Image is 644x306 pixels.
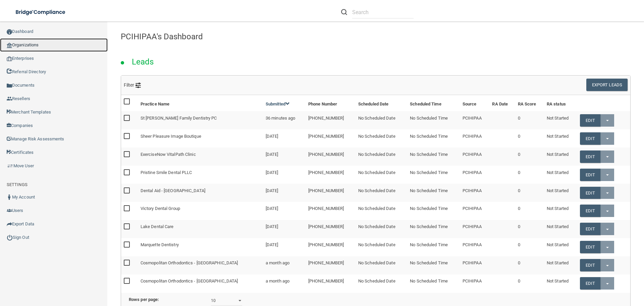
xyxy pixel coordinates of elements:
td: [PHONE_NUMBER] [306,166,356,184]
img: enterprise.0d942306.png [7,56,12,61]
td: 0 [515,274,544,292]
td: PCIHIPAA [460,238,490,256]
td: PCIHIPAA [460,256,490,274]
td: PCIHIPAA [460,166,490,184]
td: [PHONE_NUMBER] [306,202,356,220]
td: a month ago [263,274,306,292]
a: Edit [580,132,600,145]
img: ic_power_dark.7ecde6b1.png [7,234,13,241]
td: Sheer Pleasure Image Boutique [138,129,263,147]
img: ic_dashboard_dark.d01f4a41.png [7,29,12,35]
td: No Scheduled Date [356,147,407,166]
td: [PHONE_NUMBER] [306,274,356,292]
td: Victory Dental Group [138,202,263,220]
td: PCIHIPAA [460,147,490,166]
td: 0 [515,111,544,129]
td: Not Started [544,147,577,166]
th: RA Date [489,95,515,111]
td: 0 [515,256,544,274]
td: No Scheduled Time [407,166,460,184]
td: PCIHIPAA [460,111,490,129]
th: Phone Number [306,95,356,111]
td: No Scheduled Date [356,166,407,184]
th: Source [460,95,490,111]
td: No Scheduled Date [356,129,407,147]
td: [DATE] [263,184,306,202]
td: Not Started [544,129,577,147]
td: [DATE] [263,238,306,256]
td: 0 [515,238,544,256]
h4: PCIHIPAA's Dashboard [121,32,631,41]
td: Dental Aid - [GEOGRAPHIC_DATA] [138,184,263,202]
th: RA status [544,95,577,111]
img: icon-export.b9366987.png [7,221,12,227]
td: No Scheduled Date [356,202,407,220]
h2: Leads [125,52,161,71]
td: 0 [515,129,544,147]
td: Not Started [544,202,577,220]
td: Not Started [544,274,577,292]
td: [PHONE_NUMBER] [306,220,356,238]
td: No Scheduled Date [356,274,407,292]
a: Edit [580,114,600,127]
td: No Scheduled Date [356,220,407,238]
td: Not Started [544,256,577,274]
input: Search [352,6,414,18]
a: Edit [580,187,600,199]
img: bridge_compliance_login_screen.278c3ca4.svg [10,5,72,19]
td: PCIHIPAA [460,184,490,202]
td: [PHONE_NUMBER] [306,111,356,129]
td: 0 [515,147,544,166]
td: No Scheduled Time [407,238,460,256]
td: No Scheduled Time [407,220,460,238]
td: Lake Dental Care [138,220,263,238]
td: Not Started [544,111,577,129]
a: Edit [580,223,600,235]
td: No Scheduled Time [407,129,460,147]
td: 0 [515,220,544,238]
td: 36 minutes ago [263,111,306,129]
td: [DATE] [263,166,306,184]
td: No Scheduled Time [407,256,460,274]
span: Filter [124,82,141,88]
a: Edit [580,169,600,181]
td: Not Started [544,220,577,238]
td: No Scheduled Time [407,111,460,129]
td: [DATE] [263,147,306,166]
img: briefcase.64adab9b.png [7,163,13,169]
td: No Scheduled Date [356,111,407,129]
img: organization-icon.f8decf85.png [7,43,12,48]
td: No Scheduled Time [407,202,460,220]
td: ExerciseNow VitalPath Clinic [138,147,263,166]
td: No Scheduled Date [356,256,407,274]
b: Rows per page: [129,297,159,302]
td: a month ago [263,256,306,274]
img: ic-search.3b580494.png [341,9,347,15]
td: PCIHIPAA [460,202,490,220]
a: Edit [580,150,600,163]
td: [DATE] [263,202,306,220]
a: Edit [580,259,600,271]
img: ic_reseller.de258add.png [7,96,12,101]
td: [PHONE_NUMBER] [306,238,356,256]
button: Export Leads [586,79,628,91]
td: PCIHIPAA [460,274,490,292]
img: icon-users.e205127d.png [7,208,12,213]
td: 0 [515,202,544,220]
img: icon-documents.8dae5593.png [7,83,12,88]
td: No Scheduled Time [407,274,460,292]
td: [DATE] [263,129,306,147]
td: Pristine Smile Dental PLLC [138,166,263,184]
a: Submitted [266,101,290,106]
a: Edit [580,241,600,253]
img: ic_user_dark.df1a06c3.png [7,194,12,200]
td: No Scheduled Date [356,184,407,202]
td: [PHONE_NUMBER] [306,184,356,202]
td: PCIHIPAA [460,129,490,147]
th: Scheduled Time [407,95,460,111]
td: St [PERSON_NAME] Family Dentistry PC [138,111,263,129]
td: PCIHIPAA [460,220,490,238]
a: Edit [580,277,600,290]
td: 0 [515,184,544,202]
td: [PHONE_NUMBER] [306,129,356,147]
